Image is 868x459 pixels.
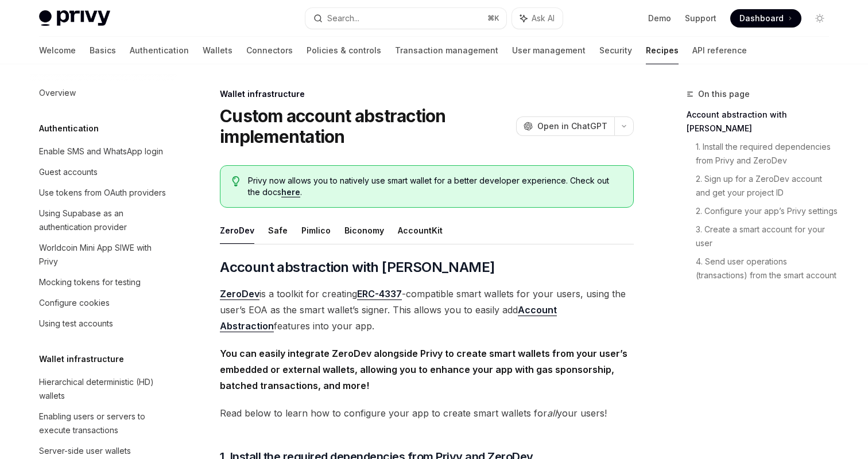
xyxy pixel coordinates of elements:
span: Ask AI [532,13,555,24]
svg: Tip [232,176,240,186]
div: Search... [327,11,359,25]
a: Demo [648,13,671,24]
h5: Wallet infrastructure [39,352,124,366]
a: ZeroDev [220,288,259,300]
a: Overview [30,83,177,103]
div: Overview [39,86,76,100]
a: Security [599,37,632,64]
a: Support [685,13,716,24]
a: Transaction management [395,37,498,64]
a: Dashboard [730,9,801,28]
div: Worldcoin Mini App SIWE with Privy [39,241,170,269]
a: 2. Sign up for a ZeroDev account and get your project ID [696,170,838,202]
a: Authentication [130,37,189,64]
button: AccountKit [398,217,443,244]
h1: Custom account abstraction implementation [220,106,511,147]
a: 4. Send user operations (transactions) from the smart account [696,252,838,285]
a: Use tokens from OAuth providers [30,182,177,203]
a: Using test accounts [30,313,177,334]
a: Wallets [203,37,232,64]
button: Pimlico [301,217,331,244]
div: Using test accounts [39,317,113,330]
h5: Authentication [39,122,99,135]
a: Guest accounts [30,162,177,182]
a: 1. Install the required dependencies from Privy and ZeroDev [696,138,838,170]
button: Open in ChatGPT [516,116,614,136]
span: is a toolkit for creating -compatible smart wallets for your users, using the user’s EOA as the s... [220,286,634,334]
div: Use tokens from OAuth providers [39,186,166,200]
a: Policies & controls [307,37,381,64]
span: Dashboard [739,13,784,24]
div: Enabling users or servers to execute transactions [39,410,170,437]
div: Guest accounts [39,165,98,179]
a: Configure cookies [30,293,177,313]
span: ⌘ K [487,14,499,23]
a: Basics [90,37,116,64]
div: Server-side user wallets [39,444,131,458]
img: light logo [39,10,110,26]
div: Mocking tokens for testing [39,275,141,289]
a: Welcome [39,37,76,64]
div: Enable SMS and WhatsApp login [39,145,163,158]
a: Account abstraction with [PERSON_NAME] [687,106,838,138]
span: Open in ChatGPT [537,120,607,132]
a: 2. Configure your app’s Privy settings [696,202,838,220]
a: Enable SMS and WhatsApp login [30,141,177,162]
div: Hierarchical deterministic (HD) wallets [39,375,170,403]
em: all [547,407,557,419]
div: Configure cookies [39,296,110,310]
a: Recipes [646,37,679,64]
a: User management [512,37,586,64]
a: Hierarchical deterministic (HD) wallets [30,372,177,406]
span: Privy now allows you to natively use smart wallet for a better developer experience. Check out th... [248,175,622,198]
div: Wallet infrastructure [220,88,634,100]
button: ZeroDev [220,217,254,244]
a: 3. Create a smart account for your user [696,220,838,252]
a: Connectors [246,37,293,64]
button: Search...⌘K [305,8,506,29]
button: Toggle dark mode [811,9,829,28]
a: Mocking tokens for testing [30,272,177,293]
a: Using Supabase as an authentication provider [30,203,177,238]
button: Biconomy [344,217,384,244]
span: On this page [698,87,750,101]
span: Account abstraction with [PERSON_NAME] [220,258,494,277]
a: here [281,187,300,197]
div: Using Supabase as an authentication provider [39,207,170,234]
a: API reference [692,37,747,64]
button: Safe [268,217,288,244]
span: Read below to learn how to configure your app to create smart wallets for your users! [220,405,634,421]
button: Ask AI [512,8,563,29]
a: ERC-4337 [357,288,402,300]
strong: You can easily integrate ZeroDev alongside Privy to create smart wallets from your user’s embedde... [220,348,627,391]
a: Enabling users or servers to execute transactions [30,406,177,441]
a: Worldcoin Mini App SIWE with Privy [30,238,177,272]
